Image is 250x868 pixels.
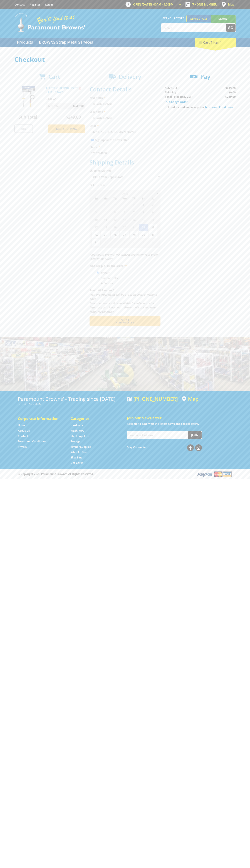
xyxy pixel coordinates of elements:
p: [STREET_ADDRESS] [18,402,123,406]
a: Go to the Machinery page [71,429,84,433]
img: Paramount Browns' [14,13,86,32]
a: Log in [45,3,53,6]
button: Join [188,431,202,439]
a: View a map of Gepps Cross location [182,396,199,402]
span: $249.00 [225,86,236,90]
a: Go to the Terms and Conditions page [18,440,46,443]
h5: Join our Newsletter [127,416,232,421]
a: Go to the registration page [30,3,40,6]
a: Terms and Conditions [205,105,233,109]
a: Go to the BROWNS Scrap Metal Services page [36,38,96,47]
h1: Checkout [14,56,236,63]
span: Shipping [165,91,176,94]
strong: Total Price (inc. GST) [165,95,192,98]
a: Go to the Skip Bins page [71,456,82,459]
input: Search [161,24,226,32]
span: Sub Total [165,86,177,90]
img: PayPal, Mastercard, Visa accepted [197,471,232,477]
a: Go to the Contact page [18,434,28,438]
a: Go to the Steel Supplies page [71,434,88,438]
a: Go to the Hardware page [71,423,83,427]
span: 8:00am - 4:00pm [151,3,174,6]
a: Go to the Contact page [14,3,25,6]
a: Go to the Timber Supplies page [71,445,91,449]
div: Stay Connected [127,443,202,452]
div: ® Copyright 2025 Paramount Browns'. All Rights Reserved. [14,471,236,477]
input: Your email address [127,431,188,439]
h5: Categories [71,416,116,421]
a: Gepps Cross [186,15,211,22]
a: Mount [PERSON_NAME] [211,15,236,29]
button: Go [226,24,236,32]
div: Cart [195,38,236,47]
a: Go to the Gift Cards page [71,461,83,465]
h3: Paramount Browns' - Trading since [DATE] [18,396,123,402]
span: OPEN [DATE] [133,3,174,6]
span: Pay [200,73,210,80]
a: Go to the Storage page [71,440,80,443]
span: Set your store [161,15,186,21]
span: (1 item) [210,40,221,44]
span: $0.00 [229,91,236,94]
p: Keep up to date with the latest news and special offers. [127,421,232,426]
div: [PHONE_NUMBER] [127,396,178,402]
a: Change Order [165,99,189,105]
input: Please accept the terms and conditions. [165,106,167,108]
label: I understand and accept the [168,105,233,109]
h5: Corporate Information [18,416,63,421]
a: Go to the Products page [14,38,36,47]
a: Go to the Home page [18,423,26,427]
a: Go to the Privacy page [18,445,27,449]
span: Change Order [169,100,187,104]
a: Go to the Wheelie Bins page [71,450,87,454]
strong: $249.00 [225,95,236,98]
a: Go to the About Us page [18,429,30,433]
